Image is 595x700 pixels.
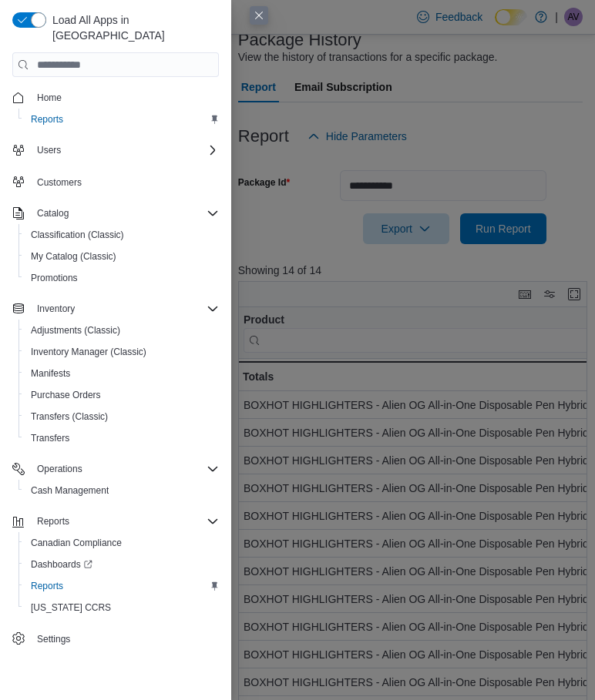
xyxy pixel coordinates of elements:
span: Dashboards [25,555,219,574]
span: Cash Management [25,481,219,500]
span: Purchase Orders [25,386,219,404]
span: Home [37,92,62,104]
span: Customers [37,176,82,189]
button: Reports [6,511,225,532]
nav: Complex example [12,80,219,653]
a: Adjustments (Classic) [25,321,126,340]
a: Home [31,89,68,107]
button: Cash Management [18,480,225,501]
span: Reports [31,580,63,592]
a: Inventory Manager (Classic) [25,343,153,361]
span: Inventory [31,300,219,318]
a: Transfers [25,429,76,447]
span: Transfers [25,429,219,447]
span: Inventory Manager (Classic) [31,346,146,358]
button: Operations [31,460,89,478]
button: Close this dialog [250,6,268,25]
span: Reports [25,110,219,129]
a: Canadian Compliance [25,534,128,552]
a: Promotions [25,269,84,287]
span: Cash Management [31,484,109,497]
a: Manifests [25,364,76,383]
span: Inventory [37,303,75,315]
button: Users [6,139,225,161]
button: Promotions [18,267,225,289]
a: Transfers (Classic) [25,407,114,426]
span: Purchase Orders [31,389,101,401]
span: Operations [31,460,219,478]
span: Settings [31,629,219,648]
button: Reports [18,575,225,597]
span: Classification (Classic) [31,229,124,241]
button: Inventory [6,298,225,320]
a: Customers [31,173,88,192]
a: Reports [25,577,69,595]
span: My Catalog (Classic) [31,250,116,263]
span: Transfers (Classic) [31,410,108,423]
button: Customers [6,170,225,193]
a: Purchase Orders [25,386,107,404]
a: Dashboards [18,554,225,575]
button: Home [6,86,225,109]
span: Reports [31,113,63,126]
button: Users [31,141,67,159]
span: Promotions [31,272,78,284]
button: Operations [6,458,225,480]
span: Transfers (Classic) [25,407,219,426]
button: Reports [31,512,76,531]
button: Purchase Orders [18,384,225,406]
span: Users [31,141,219,159]
span: Users [37,144,61,156]
button: My Catalog (Classic) [18,246,225,267]
span: [US_STATE] CCRS [31,601,111,614]
button: [US_STATE] CCRS [18,597,225,618]
span: Canadian Compliance [31,537,122,549]
span: My Catalog (Classic) [25,247,219,266]
a: Cash Management [25,481,115,500]
span: Home [31,88,219,107]
a: Reports [25,110,69,129]
button: Transfers (Classic) [18,406,225,427]
span: Washington CCRS [25,598,219,617]
span: Settings [37,633,70,645]
button: Reports [18,109,225,130]
span: Canadian Compliance [25,534,219,552]
span: Transfers [31,432,69,444]
button: Classification (Classic) [18,224,225,246]
span: Adjustments (Classic) [31,324,120,337]
span: Catalog [31,204,219,223]
span: Load All Apps in [GEOGRAPHIC_DATA] [46,12,219,43]
span: Promotions [25,269,219,287]
a: Settings [31,630,76,648]
button: Catalog [31,204,75,223]
span: Adjustments (Classic) [25,321,219,340]
span: Classification (Classic) [25,226,219,244]
span: Catalog [37,207,69,219]
button: Inventory Manager (Classic) [18,341,225,363]
span: Manifests [25,364,219,383]
span: Reports [31,512,219,531]
button: Manifests [18,363,225,384]
button: Transfers [18,427,225,449]
a: Classification (Classic) [25,226,130,244]
a: [US_STATE] CCRS [25,598,117,617]
span: Reports [37,515,69,528]
button: Catalog [6,203,225,224]
span: Manifests [31,367,70,380]
span: Inventory Manager (Classic) [25,343,219,361]
button: Canadian Compliance [18,532,225,554]
span: Customers [31,172,219,191]
a: Dashboards [25,555,99,574]
button: Adjustments (Classic) [18,320,225,341]
span: Reports [25,577,219,595]
a: My Catalog (Classic) [25,247,123,266]
button: Settings [6,628,225,650]
span: Dashboards [31,558,92,571]
span: Operations [37,463,82,475]
button: Inventory [31,300,81,318]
